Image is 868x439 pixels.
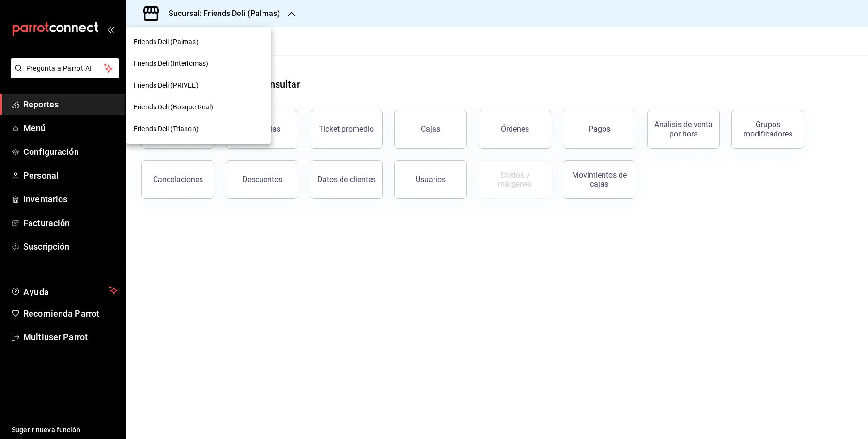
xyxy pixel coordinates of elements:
[126,75,271,96] div: Friends Deli (PRIVEE)
[126,53,271,75] div: Friends Deli (Interlomas)
[134,102,213,112] span: Friends Deli (Bosque Real)
[134,124,199,134] span: Friends Deli (Trianon)
[126,31,271,53] div: Friends Deli (Palmas)
[126,118,271,140] div: Friends Deli (Trianon)
[134,80,199,91] span: Friends Deli (PRIVEE)
[134,59,208,69] span: Friends Deli (Interlomas)
[134,37,199,47] span: Friends Deli (Palmas)
[126,96,271,118] div: Friends Deli (Bosque Real)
